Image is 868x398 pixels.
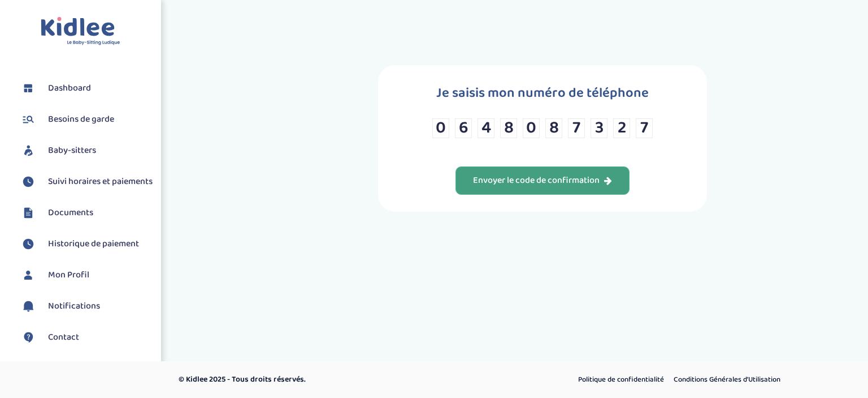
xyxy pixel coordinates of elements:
[20,173,37,190] img: suivihoraire.svg
[20,298,37,315] img: notification.svg
[20,204,37,221] img: documents.svg
[20,142,37,159] img: babysitters.svg
[20,329,37,346] img: contact.svg
[48,82,91,95] span: Dashboard
[48,237,139,251] span: Historique de paiement
[20,236,37,253] img: suivihoraire.svg
[179,374,482,386] p: © Kidlee 2025 - Tous droits réservés.
[670,373,784,387] a: Conditions Générales d’Utilisation
[48,299,100,313] span: Notifications
[48,206,93,220] span: Documents
[48,144,96,157] span: Baby-sitters
[455,166,630,195] button: Envoyer le code de confirmation
[436,82,649,104] h1: Je saisis mon numéro de téléphone
[20,236,153,253] a: Historique de paiement
[48,268,89,282] span: Mon Profil
[20,267,37,284] img: profil.svg
[574,373,668,387] a: Politique de confidentialité
[20,111,153,128] a: Besoins de garde
[48,175,153,189] span: Suivi horaires et paiements
[48,113,114,126] span: Besoins de garde
[473,174,612,187] div: Envoyer le code de confirmation
[48,331,79,344] span: Contact
[41,17,120,46] img: logo.svg
[20,329,153,346] a: Contact
[20,80,153,97] a: Dashboard
[20,142,153,159] a: Baby-sitters
[20,173,153,190] a: Suivi horaires et paiements
[20,80,37,97] img: dashboard.svg
[20,111,37,128] img: besoin.svg
[20,204,153,221] a: Documents
[20,298,153,315] a: Notifications
[20,267,153,284] a: Mon Profil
